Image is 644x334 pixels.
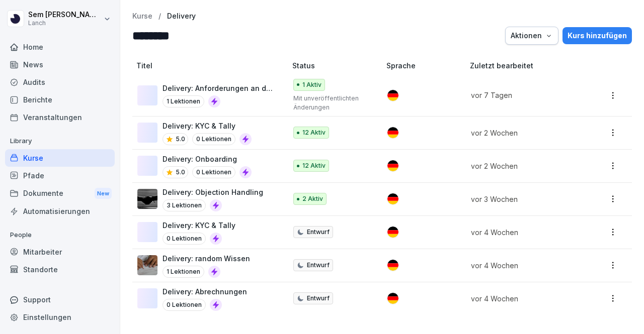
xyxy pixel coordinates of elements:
[163,266,204,278] p: 1 Lektionen
[95,188,112,199] div: New
[158,12,161,21] p: /
[302,194,323,203] p: 2 Aktiv
[302,128,326,137] p: 12 Aktiv
[387,193,398,204] img: de.svg
[192,166,235,178] p: 0 Lektionen
[176,135,185,144] p: 5.0
[293,94,370,112] p: Mit unveröffentlichten Änderungen
[471,227,578,238] p: vor 4 Wochen
[505,27,558,45] button: Aktionen
[471,128,578,138] p: vor 2 Wochen
[167,12,196,21] a: Delivery
[5,91,115,108] a: Berichte
[386,60,466,71] p: Sprache
[307,228,330,237] p: Entwurf
[387,127,398,138] img: de.svg
[5,56,115,73] a: News
[5,73,115,91] a: Audits
[307,294,330,303] p: Entwurf
[163,95,204,107] p: 1 Lektionen
[28,11,102,19] p: Sem [PERSON_NAME]
[5,202,115,220] a: Automatisierungen
[163,286,247,297] p: Delivery: Abrechnungen
[387,260,398,271] img: de.svg
[5,184,115,203] a: DokumenteNew
[163,187,263,197] p: Delivery: Objection Handling
[163,220,235,231] p: Delivery: KYC & Tally
[302,161,326,170] p: 12 Aktiv
[132,12,152,21] a: Kurse
[5,38,115,56] a: Home
[292,60,382,71] p: Status
[471,194,578,204] p: vor 3 Wochen
[136,60,288,71] p: Titel
[163,154,252,164] p: Delivery: Onboarding
[307,261,330,270] p: Entwurf
[163,299,206,311] p: 0 Lektionen
[387,160,398,171] img: de.svg
[5,308,115,326] a: Einstellungen
[5,261,115,278] a: Standorte
[471,161,578,171] p: vor 2 Wochen
[387,227,398,238] img: de.svg
[163,253,250,264] p: Delivery: random Wissen
[163,233,206,245] p: 0 Lektionen
[176,168,185,177] p: 5.0
[5,184,115,203] div: Dokumente
[5,291,115,308] div: Support
[471,90,578,100] p: vor 7 Tagen
[387,293,398,304] img: de.svg
[163,83,276,93] p: Delivery: Anforderungen an den Partner (Hygiene und Sign Criteria)
[163,121,252,131] p: Delivery: KYC & Tally
[137,189,157,209] img: uim5gx7fz7npk6ooxrdaio0l.png
[28,20,102,27] p: Lanch
[568,30,627,41] div: Kurs hinzufügen
[5,108,115,126] a: Veranstaltungen
[511,30,553,41] div: Aktionen
[387,90,398,101] img: de.svg
[5,227,115,243] p: People
[5,149,115,167] a: Kurse
[5,133,115,149] p: Library
[192,133,235,145] p: 0 Lektionen
[5,167,115,184] a: Pfade
[137,255,157,275] img: mpfmley57t9j09lh7hbj74ms.png
[470,60,590,71] p: Zuletzt bearbeitet
[5,243,115,261] a: Mitarbeiter
[163,199,206,211] p: 3 Lektionen
[471,293,578,304] p: vor 4 Wochen
[562,27,632,44] button: Kurs hinzufügen
[471,260,578,271] p: vor 4 Wochen
[302,80,321,89] p: 1 Aktiv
